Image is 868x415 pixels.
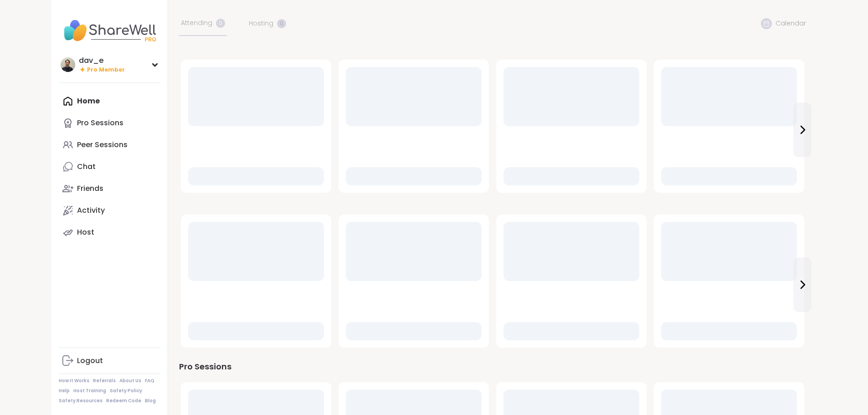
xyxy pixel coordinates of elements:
[59,112,160,134] a: Pro Sessions
[59,388,70,394] a: Help
[61,57,75,72] img: dav_e
[77,205,105,215] div: Activity
[59,378,89,384] a: How It Works
[59,221,160,243] a: Host
[145,398,156,404] a: Blog
[59,398,103,404] a: Safety Resources
[110,388,142,394] a: Safety Policy
[93,378,116,384] a: Referrals
[59,15,160,46] img: ShareWell Nav Logo
[145,378,154,384] a: FAQ
[73,388,106,394] a: Host Training
[77,184,103,194] div: Friends
[179,360,806,373] div: Pro Sessions
[79,56,125,66] div: dav_e
[77,140,128,150] div: Peer Sessions
[77,356,103,366] div: Logout
[59,134,160,156] a: Peer Sessions
[59,350,160,372] a: Logout
[77,227,94,237] div: Host
[87,66,125,74] span: Pro Member
[106,398,141,404] a: Redeem Code
[119,378,141,384] a: About Us
[59,200,160,221] a: Activity
[59,178,160,200] a: Friends
[59,156,160,178] a: Chat
[77,118,123,128] div: Pro Sessions
[77,162,96,172] div: Chat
